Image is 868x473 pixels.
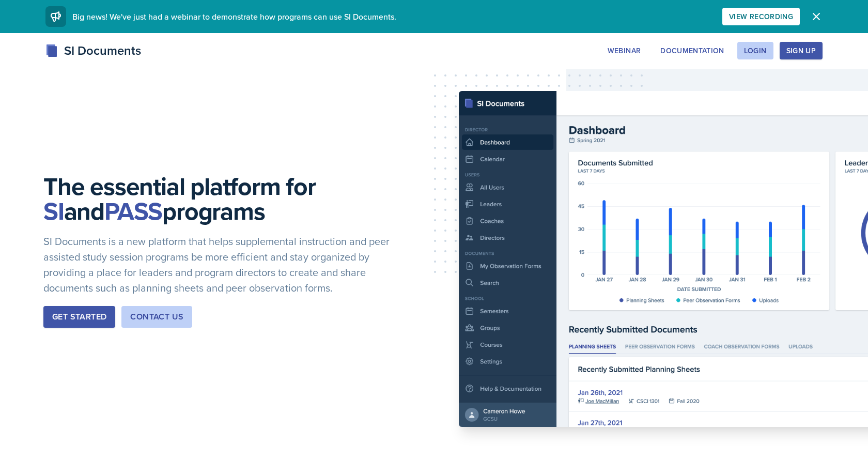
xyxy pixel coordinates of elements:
button: Get Started [43,306,115,328]
div: Documentation [660,47,724,55]
button: Webinar [601,42,647,59]
div: Sign Up [786,47,816,55]
div: Contact Us [130,311,183,323]
button: Sign Up [780,42,823,59]
div: Get Started [52,311,106,323]
div: View Recording [729,12,793,21]
button: View Recording [722,8,800,25]
button: Login [737,42,773,59]
span: Big news! We've just had a webinar to demonstrate how programs can use SI Documents. [72,11,396,22]
button: Documentation [654,42,731,59]
div: Login [744,47,767,55]
button: Contact Us [121,306,192,328]
div: SI Documents [45,41,141,60]
div: Webinar [608,47,641,55]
